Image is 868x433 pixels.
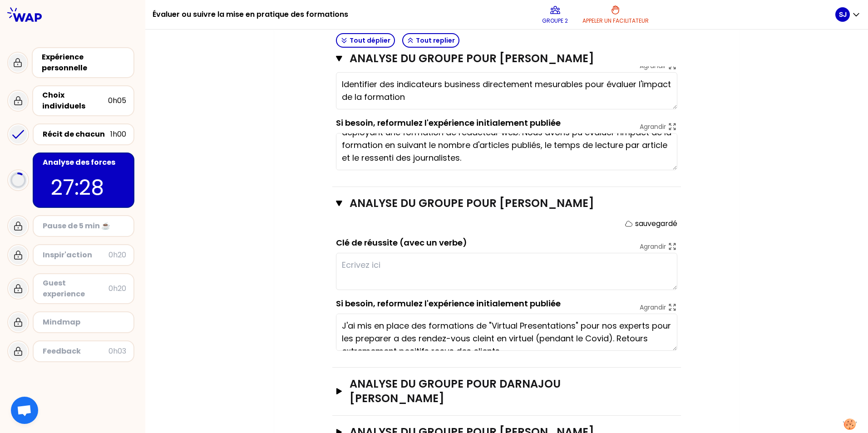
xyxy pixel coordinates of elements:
p: Agrandir [640,242,666,251]
div: 0h03 [108,346,126,357]
div: Guest experience [43,278,108,300]
div: Choix individuels [42,90,108,112]
p: Appeler un facilitateur [582,17,649,25]
div: 1h00 [110,129,126,140]
div: 0h20 [108,250,126,261]
button: SJ [835,7,861,22]
div: Analyse des forces [43,157,126,168]
p: Agrandir [640,122,666,131]
button: Tout déplier [336,33,395,48]
div: Feedback [43,346,108,357]
label: Si besoin, reformulez l'expérience initialement publiée [336,298,561,309]
div: Inspir'action [43,250,108,261]
button: analyse du groupe pour [PERSON_NAME] [336,51,677,66]
h3: analyse du groupe pour Darnajou [PERSON_NAME] [350,377,646,406]
textarea: Nous avons accompagné la transformation du métier de journaliste en déployant une formation de ré... [336,133,677,170]
button: Appeler un facilitateur [579,1,652,28]
h3: analyse du groupe pour [PERSON_NAME] [350,51,642,66]
div: 0h05 [108,95,126,106]
button: analyse du groupe pour [PERSON_NAME] [336,196,677,211]
div: Expérience personnelle [42,52,126,74]
textarea: J'ai mis en place des formations de "Virtual Presentations" pour nos experts pour les preparer a ... [336,314,677,351]
p: Agrandir [640,303,666,312]
h3: analyse du groupe pour [PERSON_NAME] [350,196,642,211]
div: Open chat [11,397,38,424]
p: SJ [839,10,847,19]
p: Groupe 2 [542,17,568,25]
div: Mindmap [43,317,126,328]
button: Tout replier [402,33,459,48]
div: 0h20 [108,283,126,294]
button: Groupe 2 [538,1,572,28]
p: sauvegardé [635,218,677,229]
div: Pause de 5 min ☕️ [43,221,126,231]
label: Clé de réussite (avec un verbe) [336,237,467,248]
div: Récit de chacun [43,129,110,140]
label: Si besoin, reformulez l'expérience initialement publiée [336,117,561,128]
textarea: Identifier des indicateurs business directement mesurables pour évaluer l'impact de la formation [336,72,677,109]
button: analyse du groupe pour Darnajou [PERSON_NAME] [336,377,677,406]
p: 27:28 [51,172,116,203]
